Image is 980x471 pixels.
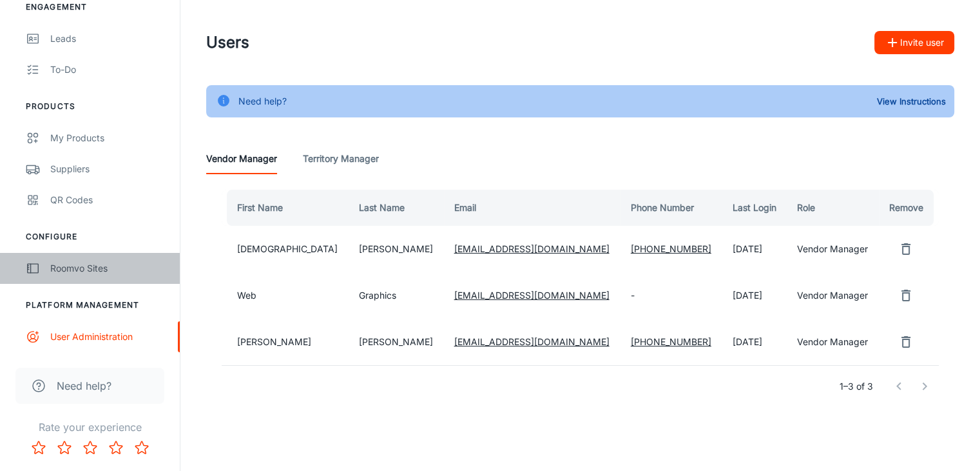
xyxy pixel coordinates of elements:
[222,226,349,272] td: [DEMOGRAPHIC_DATA]
[222,272,349,319] td: Web
[893,236,919,262] button: remove user
[893,329,919,355] button: remove user
[57,378,111,394] span: Need help?
[787,190,879,226] th: Role
[303,143,379,174] a: Territory Manager
[840,379,873,394] p: 1–3 of 3
[787,319,879,365] td: Vendor Manager
[10,419,169,435] p: Rate your experience
[206,31,249,54] h1: Users
[631,336,711,347] a: [PHONE_NUMBER]
[50,131,167,145] div: My Products
[454,336,610,347] a: [EMAIL_ADDRESS][DOMAIN_NAME]
[238,89,287,114] div: Need help?
[349,190,444,226] th: Last Name
[52,435,77,461] button: Rate 2 star
[722,190,786,226] th: Last Login
[454,243,610,254] a: [EMAIL_ADDRESS][DOMAIN_NAME]
[787,226,879,272] td: Vendor Manager
[787,272,879,319] td: Vendor Manager
[620,272,722,319] td: -
[50,162,167,176] div: Suppliers
[349,272,444,319] td: Graphics
[349,319,444,365] td: [PERSON_NAME]
[722,226,786,272] td: [DATE]
[50,330,167,344] div: User Administration
[722,272,786,319] td: [DATE]
[50,193,167,207] div: QR Codes
[222,319,349,365] td: [PERSON_NAME]
[26,435,52,461] button: Rate 1 star
[349,226,444,272] td: [PERSON_NAME]
[722,319,786,365] td: [DATE]
[620,190,722,226] th: Phone Number
[893,283,919,308] button: remove user
[631,243,711,254] a: [PHONE_NUMBER]
[77,435,103,461] button: Rate 3 star
[874,92,949,111] button: View Instructions
[129,435,155,461] button: Rate 5 star
[50,32,167,46] div: Leads
[444,190,620,226] th: Email
[874,31,954,54] button: Invite user
[222,190,349,226] th: First Name
[103,435,129,461] button: Rate 4 star
[50,63,167,77] div: To-do
[206,143,277,174] a: Vendor Manager
[454,290,610,301] a: [EMAIL_ADDRESS][DOMAIN_NAME]
[50,261,167,276] div: Roomvo Sites
[879,190,939,226] th: Remove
